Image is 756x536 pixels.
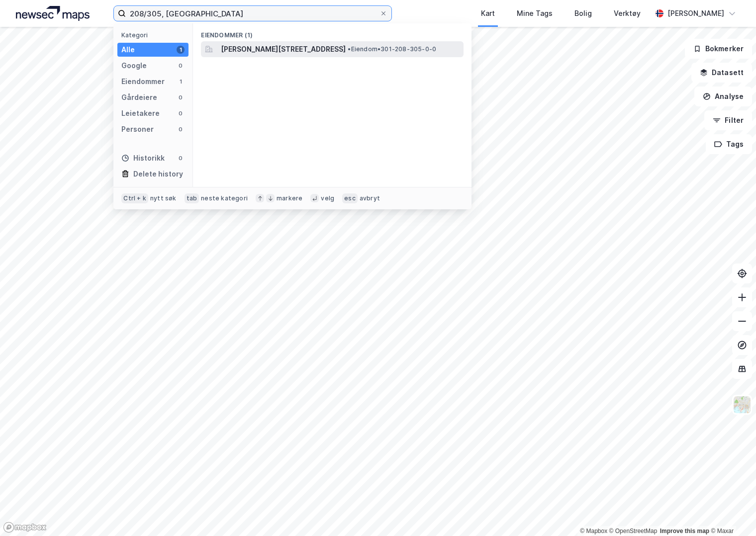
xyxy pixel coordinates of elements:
[221,43,346,55] span: [PERSON_NAME][STREET_ADDRESS]
[193,23,472,41] div: Eiendommer (1)
[121,91,157,103] div: Gårdeiere
[685,39,752,59] button: Bokmerker
[185,193,199,203] div: tab
[201,194,248,202] div: neste kategori
[348,45,436,53] span: Eiendom • 301-208-305-0-0
[177,62,185,70] div: 0
[660,528,709,535] a: Improve this map
[614,7,641,19] div: Verktøy
[16,6,90,21] img: logo.a4113a55bc3d86da70a041830d287a7e.svg
[121,44,135,56] div: Alle
[177,125,185,133] div: 0
[481,7,495,19] div: Kart
[121,152,165,164] div: Historikk
[733,395,752,414] img: Z
[121,123,154,135] div: Personer
[121,107,160,119] div: Leietakere
[177,93,185,101] div: 0
[694,87,752,106] button: Analyse
[133,168,183,180] div: Delete history
[121,60,147,72] div: Google
[177,46,185,54] div: 1
[342,193,358,203] div: esc
[667,7,724,19] div: [PERSON_NAME]
[126,6,379,21] input: Søk på adresse, matrikkel, gårdeiere, leietakere eller personer
[706,488,756,536] iframe: Chat Widget
[348,45,351,53] span: •
[580,528,607,535] a: Mapbox
[121,193,148,203] div: Ctrl + k
[609,528,658,535] a: OpenStreetMap
[517,7,553,19] div: Mine Tags
[706,134,752,154] button: Tags
[691,63,752,83] button: Datasett
[177,154,185,162] div: 0
[574,7,592,19] div: Bolig
[3,522,47,533] a: Mapbox homepage
[121,31,189,39] div: Kategori
[177,78,185,86] div: 1
[150,194,177,202] div: nytt søk
[277,194,302,202] div: markere
[360,194,380,202] div: avbryt
[321,194,334,202] div: velg
[121,76,165,88] div: Eiendommer
[704,110,752,130] button: Filter
[706,488,756,536] div: Kontrollprogram for chat
[177,109,185,117] div: 0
